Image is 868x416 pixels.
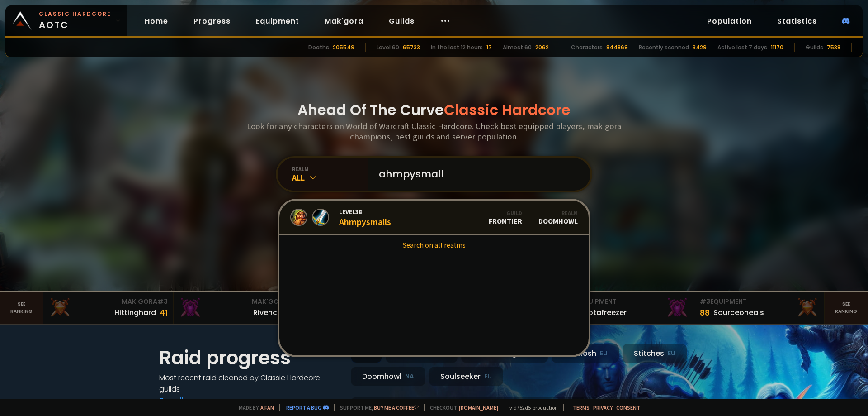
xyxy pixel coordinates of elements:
[538,210,578,216] div: Realm
[825,292,868,324] a: Seeranking
[503,43,532,52] div: Almost 60
[249,12,307,30] a: Equipment
[374,404,419,411] a: Buy me a coffee
[5,5,127,36] a: Classic HardcoreAOTC
[159,395,218,406] a: See all progress
[382,12,422,30] a: Guilds
[593,404,613,411] a: Privacy
[583,307,627,318] div: Notafreezer
[538,210,578,225] div: Doomhowl
[373,158,580,191] input: Search a character...
[186,12,238,30] a: Progress
[700,306,710,319] div: 88
[137,12,175,30] a: Home
[160,306,168,319] div: 41
[600,349,608,358] small: EU
[179,297,298,306] div: Mak'Gora
[260,404,274,411] a: a fan
[606,43,628,52] div: 844869
[806,43,823,52] div: Guilds
[159,344,340,372] h1: Raid progress
[693,43,707,52] div: 3429
[297,99,571,121] h1: Ahead Of The Curve
[504,404,558,411] span: v. d752d5 - production
[717,43,767,52] div: Active last 7 days
[159,372,340,395] h4: Most recent raid cleaned by Classic Hardcore guilds
[253,307,282,318] div: Rivench
[444,100,571,120] span: Classic Hardcore
[377,43,399,52] div: Level 60
[713,307,764,318] div: Sourceoheals
[39,10,111,18] small: Classic Hardcore
[552,344,619,363] div: Nek'Rosh
[484,372,492,381] small: EU
[564,292,694,324] a: #2Equipment88Notafreezer
[333,43,354,52] div: 205549
[700,12,759,30] a: Population
[292,166,368,172] div: realm
[573,404,590,411] a: Terms
[694,292,825,324] a: #3Equipment88Sourceoheals
[403,43,420,52] div: 65733
[286,404,321,411] a: Report a bug
[279,235,589,255] a: Search on all realms
[486,43,492,52] div: 17
[489,210,522,216] div: Guild
[771,43,783,52] div: 11170
[616,404,640,411] a: Consent
[114,307,156,318] div: Hittinghard
[334,404,419,411] span: Support me,
[639,43,689,52] div: Recently scanned
[700,297,710,306] span: # 3
[351,367,425,386] div: Doomhowl
[157,297,168,306] span: # 3
[243,121,625,142] h3: Look for any characters on World of Warcraft Classic Hardcore. Check best equipped players, mak'g...
[233,404,274,411] span: Made by
[429,367,503,386] div: Soulseeker
[770,12,824,30] a: Statistics
[459,404,498,411] a: [DOMAIN_NAME]
[339,208,391,227] div: Ahmpysmalls
[405,372,414,381] small: NA
[174,292,304,324] a: Mak'Gora#2Rivench100
[43,292,174,324] a: Mak'Gora#3Hittinghard41
[623,344,687,363] div: Stitches
[279,201,589,235] a: Level38AhmpysmallsGuildFrontierRealmDoomhowl
[424,404,498,411] span: Checkout
[431,43,483,52] div: In the last 12 hours
[308,43,329,52] div: Deaths
[668,349,675,358] small: EU
[39,10,111,32] span: AOTC
[339,208,391,216] span: Level 38
[827,43,840,52] div: 7538
[700,297,819,306] div: Equipment
[535,43,549,52] div: 2062
[570,297,689,306] div: Equipment
[571,43,603,52] div: Characters
[292,172,368,183] div: All
[49,297,168,306] div: Mak'Gora
[489,210,522,225] div: Frontier
[317,12,371,30] a: Mak'gora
